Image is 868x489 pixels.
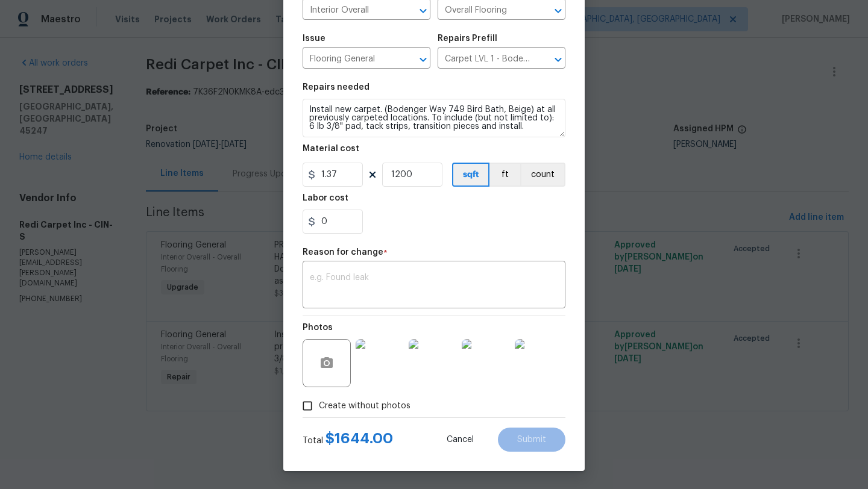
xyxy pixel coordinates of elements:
button: Open [550,51,567,68]
h5: Material cost [303,145,359,153]
button: sqft [452,163,489,187]
span: Cancel [447,435,474,444]
button: Open [550,2,567,19]
button: Open [415,2,432,19]
button: Submit [498,428,565,452]
span: Create without photos [319,400,410,413]
h5: Repairs Prefill [438,34,497,43]
span: Submit [517,435,546,444]
textarea: Install new carpet. (Bodenger Way 749 Bird Bath, Beige) at all previously carpeted locations. To ... [303,99,565,137]
button: Cancel [427,428,493,452]
button: Open [415,51,432,68]
h5: Issue [303,34,325,43]
button: ft [489,163,520,187]
h5: Reason for change [303,248,383,257]
span: $ 1644.00 [325,431,393,446]
h5: Photos [303,323,333,332]
h5: Repairs needed [303,83,370,92]
h5: Labor cost [303,194,348,202]
div: Total [303,432,393,447]
button: count [520,163,565,187]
